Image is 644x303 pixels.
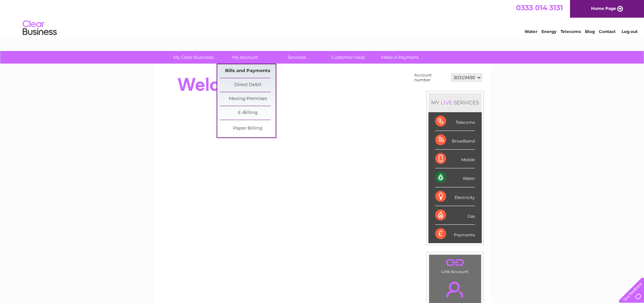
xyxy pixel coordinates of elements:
td: Account number [412,71,449,84]
a: . [431,256,479,268]
div: Gas [435,206,475,225]
a: Log out [622,29,638,34]
div: MY SERVICES [428,93,482,112]
a: Contact [599,29,615,34]
div: Broadband [435,131,475,150]
a: Water [525,29,537,34]
a: Moving Premises [220,92,276,106]
a: Direct Debit [220,78,276,92]
a: Paper Billing [220,122,276,135]
a: Bills and Payments [220,64,276,78]
a: Energy [541,29,556,34]
a: E-Billing [220,106,276,120]
img: logo.png [22,18,57,38]
div: Payments [435,225,475,243]
a: 0333 014 3131 [516,3,563,12]
a: My Clear Business [165,51,221,64]
a: Make A Payment [372,51,428,64]
a: Blog [585,29,595,34]
div: LIVE [439,99,454,106]
td: Link Account [429,254,481,276]
a: Services [269,51,325,64]
a: Customer Help [320,51,376,64]
div: Water [435,168,475,187]
a: Telecoms [560,29,581,34]
div: Telecoms [435,112,475,131]
div: Clear Business is a trading name of Verastar Limited (registered in [GEOGRAPHIC_DATA] No. 3667643... [162,4,483,33]
a: My Account [217,51,273,64]
div: Electricity [435,187,475,206]
a: . [431,277,479,301]
div: Mobile [435,150,475,168]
